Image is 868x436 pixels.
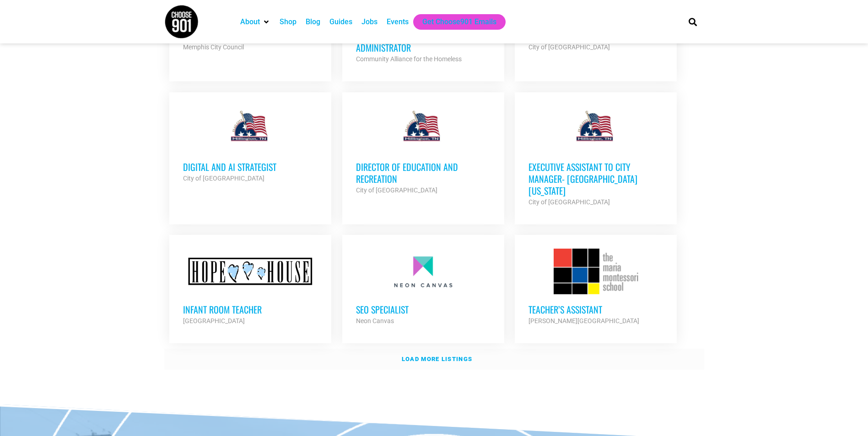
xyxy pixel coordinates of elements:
strong: [PERSON_NAME][GEOGRAPHIC_DATA] [528,317,639,324]
h3: SEO Specialist [356,303,491,315]
strong: Community Alliance for the Homeless [356,55,462,63]
strong: City of [GEOGRAPHIC_DATA] [528,198,610,206]
div: Search [685,14,700,29]
a: Digital and AI Strategist City of [GEOGRAPHIC_DATA] [169,92,331,197]
strong: Load more listings [402,356,472,362]
strong: Memphis City Council [183,43,244,51]
a: Shop [280,16,297,27]
a: Teacher’s Assistant [PERSON_NAME][GEOGRAPHIC_DATA] [515,235,677,340]
a: Events [387,16,409,27]
a: Infant Room Teacher [GEOGRAPHIC_DATA] [169,235,331,340]
strong: City of [GEOGRAPHIC_DATA] [183,175,264,182]
a: Jobs [361,16,377,27]
a: Guides [329,16,352,27]
nav: Main nav [236,14,673,30]
h3: Director of Education and Recreation [356,161,491,185]
h3: Executive Assistant to City Manager- [GEOGRAPHIC_DATA] [US_STATE] [528,161,663,197]
a: SEO Specialist Neon Canvas [342,235,504,340]
h3: Digital and AI Strategist [183,161,318,173]
h3: Teacher’s Assistant [528,303,663,315]
a: About [240,16,260,27]
a: Director of Education and Recreation City of [GEOGRAPHIC_DATA] [342,92,504,209]
strong: Neon Canvas [356,317,394,324]
h3: Infant Room Teacher [183,303,318,315]
a: Load more listings [164,349,704,370]
strong: City of [GEOGRAPHIC_DATA] [528,43,610,51]
strong: City of [GEOGRAPHIC_DATA] [356,186,437,194]
a: Get Choose901 Emails [422,16,496,27]
a: Executive Assistant to City Manager- [GEOGRAPHIC_DATA] [US_STATE] City of [GEOGRAPHIC_DATA] [515,92,677,221]
strong: [GEOGRAPHIC_DATA] [183,317,245,324]
a: Blog [306,16,320,27]
div: About [236,14,275,30]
